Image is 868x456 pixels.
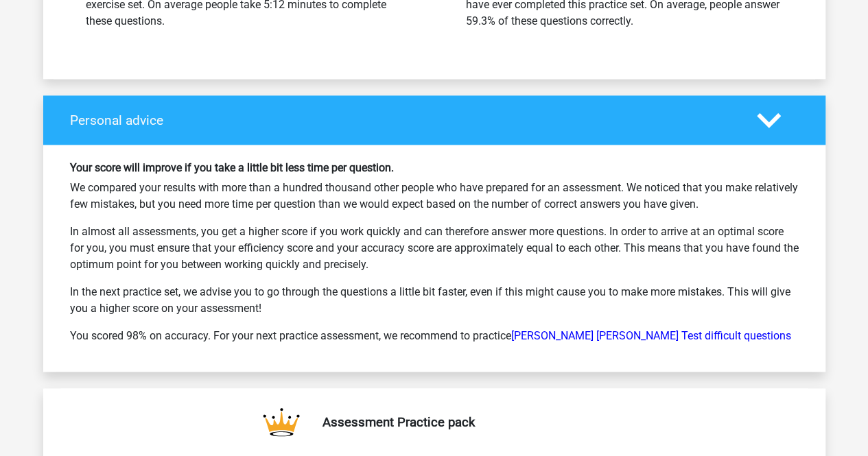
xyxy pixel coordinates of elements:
p: In the next practice set, we advise you to go through the questions a little bit faster, even if ... [70,284,799,317]
p: We compared your results with more than a hundred thousand other people who have prepared for an ... [70,180,799,213]
a: [PERSON_NAME] [PERSON_NAME] Test difficult questions [511,329,791,342]
p: In almost all assessments, you get a higher score if you work quickly and can therefore answer mo... [70,224,799,273]
p: You scored 98% on accuracy. For your next practice assessment, we recommend to practice [70,328,799,344]
h6: Your score will improve if you take a little bit less time per question. [70,161,799,174]
h4: Personal advice [70,112,736,128]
